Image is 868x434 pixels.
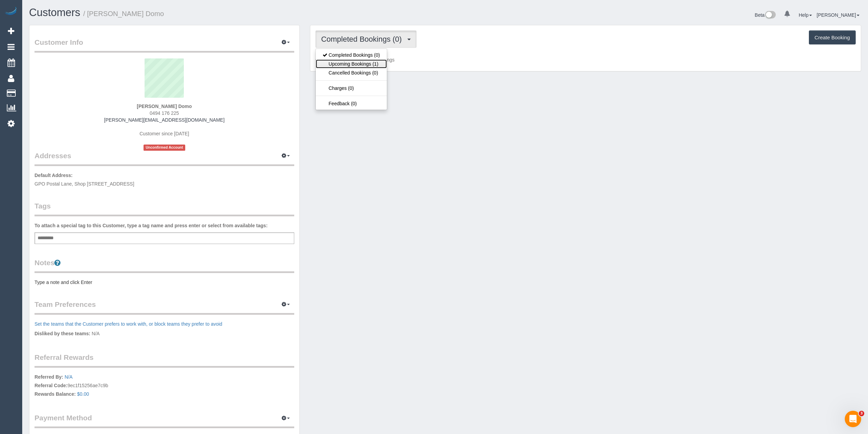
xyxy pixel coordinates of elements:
[29,6,80,18] a: Customers
[845,411,861,427] iframe: Intercom live chat
[137,104,192,109] strong: [PERSON_NAME] Domo
[315,30,417,48] button: Completed Bookings (0)
[799,12,812,18] a: Help
[321,35,405,43] span: Completed Bookings (0)
[316,68,387,77] a: Cancelled Bookings (0)
[65,374,72,380] a: N/A
[83,10,164,17] small: / [PERSON_NAME] Domo
[92,331,99,336] span: N/A
[316,59,387,68] a: Upcoming Bookings (1)
[139,131,189,136] span: Customer since [DATE]
[35,374,294,399] p: 9ec1f15256ae7c9b
[764,11,776,20] img: New interface
[35,279,294,286] pre: Type a note and click Enter
[35,258,294,273] legend: Notes
[144,145,185,150] span: Unconfirmed Account
[35,382,67,389] label: Referral Code:
[150,110,179,116] span: 0494 176 225
[809,30,856,45] button: Create Booking
[104,117,225,123] a: [PERSON_NAME][EMAIL_ADDRESS][DOMAIN_NAME]
[316,99,387,108] a: Feedback (0)
[35,413,294,428] legend: Payment Method
[35,172,73,179] label: Default Address:
[316,84,387,93] a: Charges (0)
[35,321,222,327] a: Set the teams that the Customer prefers to work with, or block teams they prefer to avoid
[315,56,856,63] p: Customer has 0 Completed Bookings
[77,391,89,397] a: $0.00
[35,391,76,397] label: Rewards Balance:
[35,352,294,368] legend: Referral Rewards
[35,37,294,53] legend: Customer Info
[755,12,776,18] a: Beta
[35,330,90,337] label: Disliked by these teams:
[316,51,387,59] a: Completed Bookings (0)
[35,222,268,229] label: To attach a special tag to this Customer, type a tag name and press enter or select from availabl...
[35,181,134,187] span: GPO Postal Lane, Shop [STREET_ADDRESS]
[35,201,294,216] legend: Tags
[4,7,18,16] img: Automaid Logo
[859,411,864,416] span: 3
[35,374,63,380] label: Referred By:
[35,299,294,315] legend: Team Preferences
[817,12,859,18] a: [PERSON_NAME]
